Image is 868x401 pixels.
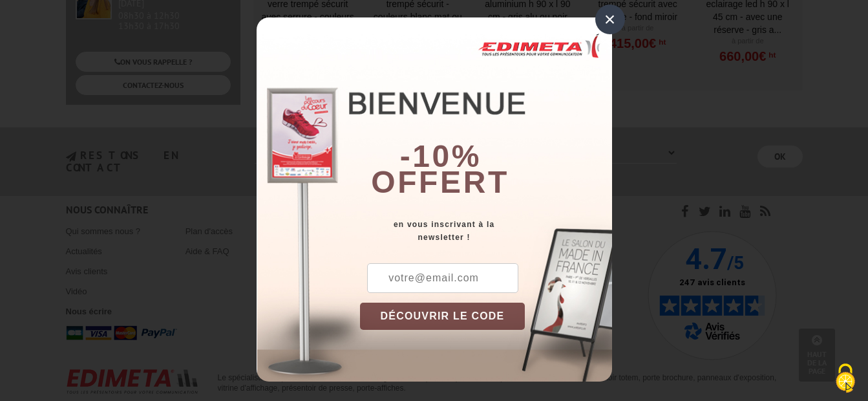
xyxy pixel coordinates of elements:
[595,5,625,34] div: ×
[829,362,862,395] img: Cookies (fenêtre modale)
[367,263,518,293] input: votre@email.com
[400,139,482,173] b: -10%
[360,218,612,244] div: en vous inscrivant à la newsletter !
[371,165,509,199] font: offert
[360,303,525,330] button: DÉCOUVRIR LE CODE
[823,357,868,401] button: Cookies (fenêtre modale)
